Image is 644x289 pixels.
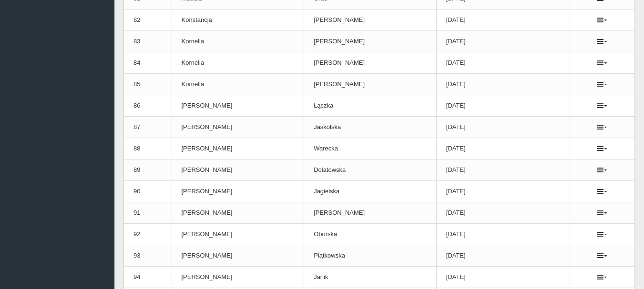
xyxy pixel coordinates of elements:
td: Jagielska [304,181,437,202]
td: 84 [124,52,172,74]
td: Kornelia [172,31,304,52]
td: [PERSON_NAME] [172,267,304,288]
td: [PERSON_NAME] [304,10,437,31]
td: 91 [124,202,172,224]
td: Kornelia [172,74,304,95]
td: 83 [124,31,172,52]
td: [DATE] [436,159,570,181]
td: [PERSON_NAME] [304,31,437,52]
td: Oborska [304,224,437,245]
td: [PERSON_NAME] [172,224,304,245]
td: 87 [124,117,172,138]
td: [PERSON_NAME] [172,138,304,159]
td: [PERSON_NAME] [172,159,304,181]
td: [DATE] [436,74,570,95]
td: [PERSON_NAME] [172,202,304,224]
td: 86 [124,95,172,117]
td: [DATE] [436,202,570,224]
td: [DATE] [436,267,570,288]
td: 90 [124,181,172,202]
td: [DATE] [436,52,570,74]
td: [DATE] [436,138,570,159]
td: [DATE] [436,95,570,117]
td: 92 [124,224,172,245]
td: [PERSON_NAME] [172,181,304,202]
td: Piątkowska [304,245,437,267]
td: Łączka [304,95,437,117]
td: 94 [124,267,172,288]
td: [PERSON_NAME] [172,245,304,267]
td: [PERSON_NAME] [304,74,437,95]
td: 89 [124,159,172,181]
td: 88 [124,138,172,159]
td: [DATE] [436,117,570,138]
td: 93 [124,245,172,267]
td: Konstancja [172,10,304,31]
td: Warecka [304,138,437,159]
td: [DATE] [436,31,570,52]
td: 85 [124,74,172,95]
td: [PERSON_NAME] [304,202,437,224]
td: [DATE] [436,224,570,245]
td: [PERSON_NAME] [172,95,304,117]
td: Kornelia [172,52,304,74]
td: [PERSON_NAME] [172,117,304,138]
td: Dolatowska [304,159,437,181]
td: [DATE] [436,10,570,31]
td: 82 [124,10,172,31]
td: Janik [304,267,437,288]
td: [DATE] [436,245,570,267]
td: [PERSON_NAME] [304,52,437,74]
td: Jaskólska [304,117,437,138]
td: [DATE] [436,181,570,202]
